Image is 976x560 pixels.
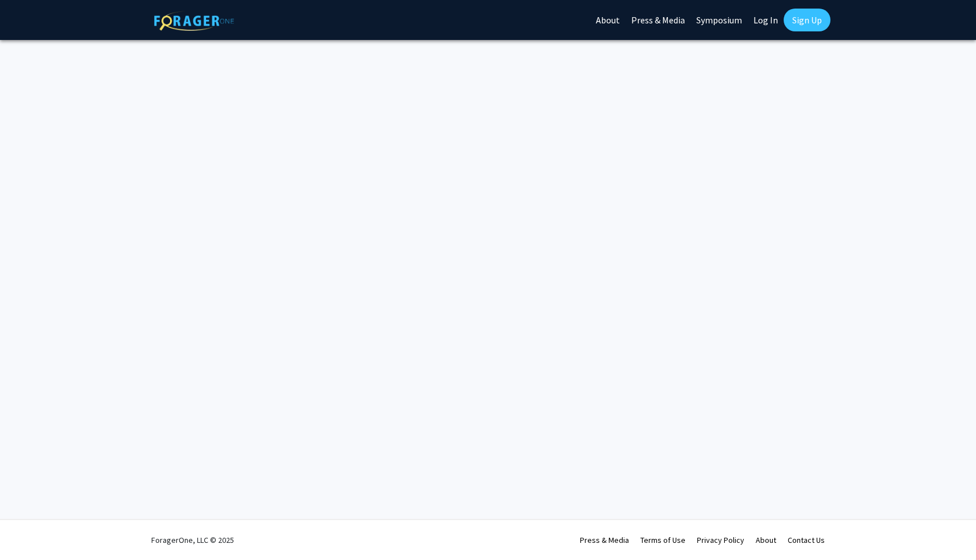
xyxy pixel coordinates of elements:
[580,535,629,545] a: Press & Media
[784,9,830,31] a: Sign Up
[697,535,744,545] a: Privacy Policy
[154,11,234,31] img: ForagerOne Logo
[151,520,234,560] div: ForagerOne, LLC © 2025
[756,535,776,545] a: About
[788,535,825,545] a: Contact Us
[640,535,685,545] a: Terms of Use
